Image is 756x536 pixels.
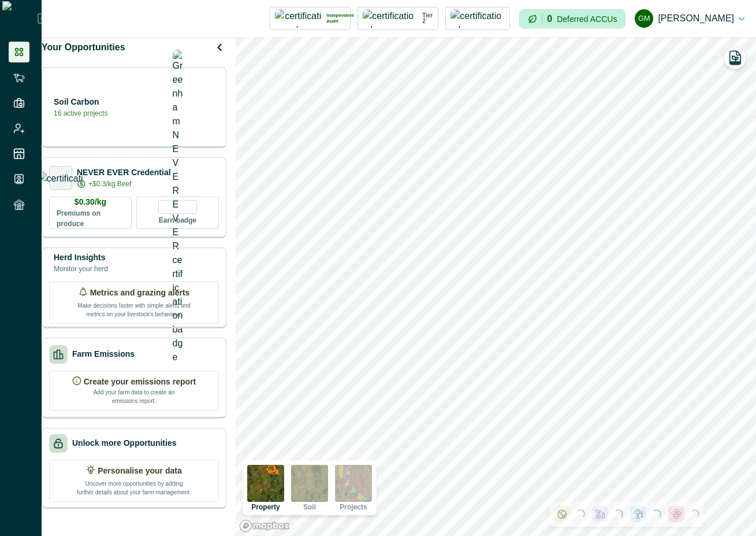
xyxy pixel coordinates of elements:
[557,14,617,23] p: Deferred ACCUs
[72,348,135,360] p: Farm Emissions
[54,252,108,264] p: Herd Insights
[75,196,106,208] p: $0.30/kg
[77,167,171,179] p: NEVER EVER Credential
[251,504,280,511] p: Property
[54,96,107,108] p: Soil Carbon
[76,477,192,497] p: Uncover more opportunities by adding further details about your farm management.
[88,179,131,189] p: +$0.3/kg Beef
[450,9,505,28] img: certification logo
[72,437,176,449] p: Unlock more Opportunities
[54,108,107,119] p: 16 active projects
[76,299,192,319] p: Make decisions faster with simple alerts and metrics on your livestock’s behaviour.
[635,5,744,32] button: Gayathri Menakath[PERSON_NAME]
[84,376,196,388] p: Create your emissions report
[91,388,177,405] p: Add your farm data to create an emissions report.
[90,287,190,299] p: Metrics and grazing alerts
[340,504,367,511] p: Projects
[38,172,84,183] img: certification logo
[98,465,182,477] p: Personalise your data
[291,465,328,502] img: soil preview
[547,14,552,24] p: 0
[2,1,38,36] img: Logo
[326,13,354,24] p: Independent Audit
[335,465,372,502] img: projects preview
[247,465,284,502] img: property preview
[275,9,322,28] img: certification logo
[159,214,196,226] p: Earn badge
[57,208,124,229] p: Premiums on produce
[303,504,316,511] p: Soil
[422,13,433,24] p: Tier 2
[173,50,183,364] img: Greenham NEVER EVER certification badge
[270,7,351,30] button: certification logoIndependent Audit
[363,9,418,28] img: certification logo
[239,519,290,533] a: Mapbox logo
[54,264,108,274] p: Monitor your herd
[42,40,125,54] p: Your Opportunities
